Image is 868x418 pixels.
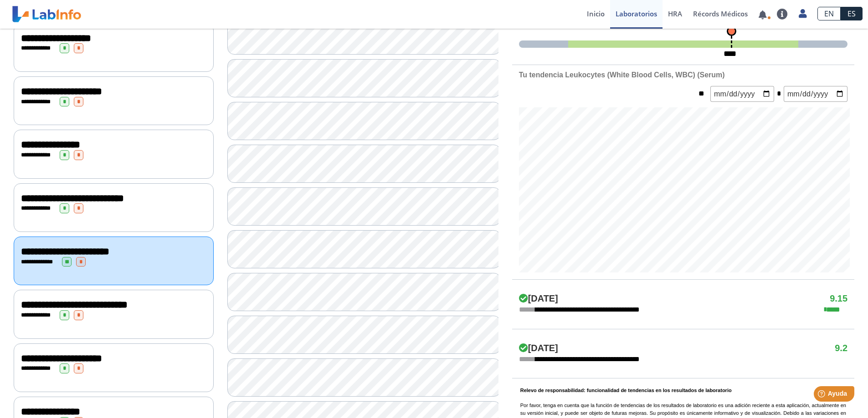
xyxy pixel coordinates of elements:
a: ES [841,7,863,20]
iframe: Help widget launcher [787,383,858,408]
b: Tu tendencia Leukocytes (White Blood Cells, WBC) (Serum) [519,71,725,79]
b: Relevo de responsabilidad: funcionalidad de tendencias en los resultados de laboratorio [520,388,732,393]
a: EN [817,7,841,20]
input: mm/dd/yyyy [784,86,847,102]
h4: [DATE] [519,343,558,354]
h4: [DATE] [519,293,558,304]
input: mm/dd/yyyy [710,86,774,102]
h4: 9.2 [835,343,847,354]
span: HRA [668,9,682,18]
h4: 9.15 [830,293,847,304]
